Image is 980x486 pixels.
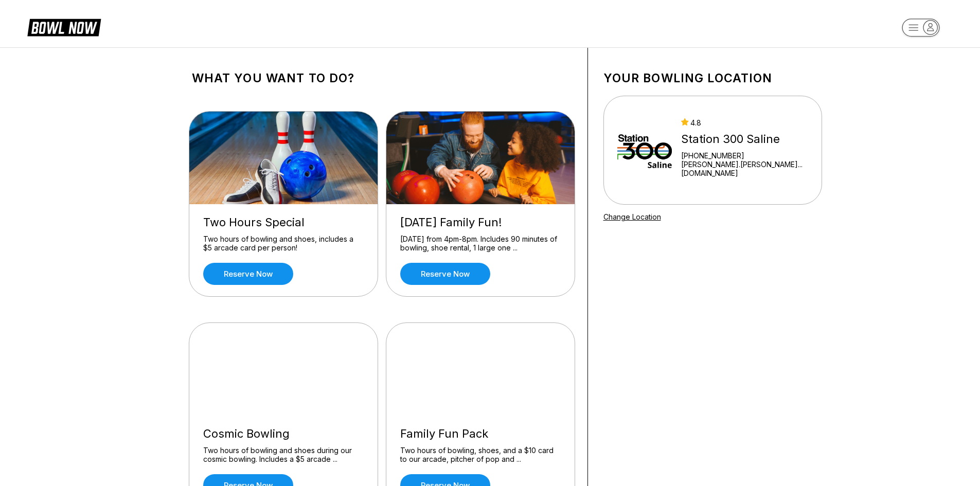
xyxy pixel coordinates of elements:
img: Two Hours Special [189,112,379,204]
img: Cosmic Bowling [189,323,379,416]
h1: Your bowling location [603,71,822,85]
img: Friday Family Fun! [386,112,576,204]
a: Reserve now [203,263,293,285]
div: Cosmic Bowling [203,427,364,441]
div: Two hours of bowling and shoes, includes a $5 arcade card per person! [203,235,364,253]
div: [DATE] from 4pm-8pm. Includes 90 minutes of bowling, shoe rental, 1 large one ... [400,235,561,253]
img: Family Fun Pack [386,323,576,416]
div: 4.8 [681,118,808,127]
a: Reserve now [400,263,490,285]
img: Station 300 Saline [617,112,672,189]
div: Two hours of bowling and shoes during our cosmic bowling. Includes a $5 arcade ... [203,446,364,464]
div: Two hours of bowling, shoes, and a $10 card to our arcade, pitcher of pop and ... [400,446,561,464]
a: [PERSON_NAME].[PERSON_NAME]...[DOMAIN_NAME] [681,160,808,177]
div: Family Fun Pack [400,427,561,441]
div: Station 300 Saline [681,132,808,146]
h1: What you want to do? [192,71,572,85]
a: Change Location [603,212,661,221]
div: [DATE] Family Fun! [400,215,561,229]
div: Two Hours Special [203,215,364,229]
div: [PHONE_NUMBER] [681,151,808,160]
